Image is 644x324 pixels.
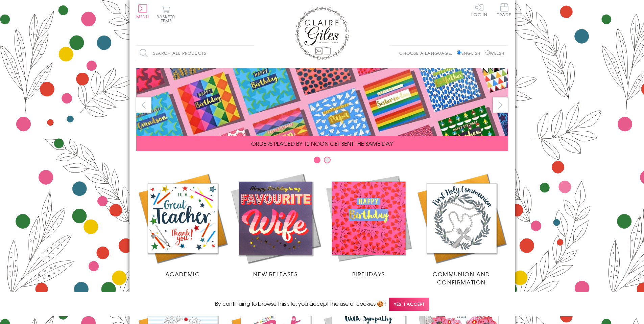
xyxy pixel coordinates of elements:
[433,270,490,286] span: Communion and Confirmation
[493,97,508,113] button: next
[136,4,149,19] button: Menu
[229,172,322,278] a: New Releases
[253,270,297,278] span: New Releases
[415,172,508,286] a: Communion and Confirmation
[136,172,229,278] a: Academic
[485,50,490,55] input: Welsh
[136,156,508,167] div: Carousel Pagination
[314,157,320,163] button: Carousel Page 1 (Current Slide)
[136,46,255,61] input: Search all products
[352,270,385,278] span: Birthdays
[399,50,456,56] p: Choose a language:
[165,270,200,278] span: Academic
[136,14,149,20] span: Menu
[471,3,487,17] a: Log In
[497,3,511,17] span: Trade
[160,14,175,24] span: 0 items
[322,172,415,278] a: Birthdays
[251,139,393,147] span: ORDERS PLACED BY 12 NOON GET SENT THE SAME DAY
[457,50,461,55] input: English
[389,298,429,311] span: Yes, I accept
[497,3,511,18] a: Trade
[136,97,151,113] button: prev
[248,46,255,61] input: Search
[295,7,349,60] img: Claire Giles Greetings Cards
[457,50,484,56] label: English
[157,5,175,23] button: Basket0 items
[324,157,331,163] button: Carousel Page 2
[485,50,505,56] label: Welsh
